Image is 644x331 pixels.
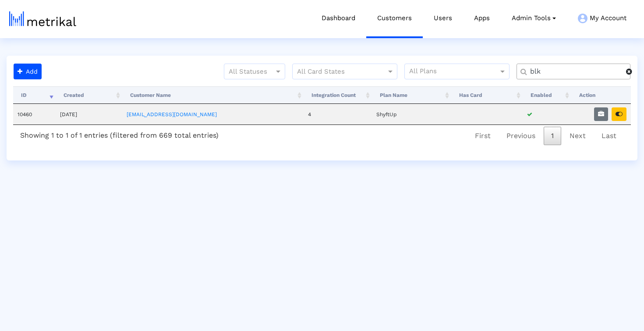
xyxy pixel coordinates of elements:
th: Action [571,86,631,104]
input: All Plans [409,66,500,78]
img: my-account-menu-icon.png [578,14,587,23]
th: Enabled: activate to sort column ascending [523,86,571,104]
th: Plan Name: activate to sort column ascending [372,86,451,104]
a: Next [562,127,593,145]
td: 10460 [13,104,56,125]
th: Customer Name: activate to sort column ascending [122,86,304,104]
td: [DATE] [56,104,122,125]
th: Created: activate to sort column ascending [56,86,122,104]
th: Has Card: activate to sort column ascending [451,86,523,104]
td: ShyftUp [372,104,451,125]
th: ID: activate to sort column ascending [13,86,56,104]
img: metrical-logo-light.png [9,11,76,26]
a: Last [594,127,624,145]
a: Previous [499,127,543,145]
th: Integration Count: activate to sort column ascending [304,86,372,104]
button: Add [14,64,42,79]
input: All Card States [297,66,377,78]
td: 4 [304,104,372,125]
a: [EMAIL_ADDRESS][DOMAIN_NAME] [127,111,217,117]
div: Showing 1 to 1 of 1 entries (filtered from 669 total entries) [13,125,226,143]
input: Customer Name [524,67,626,76]
a: First [467,127,498,145]
a: 1 [544,127,561,145]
